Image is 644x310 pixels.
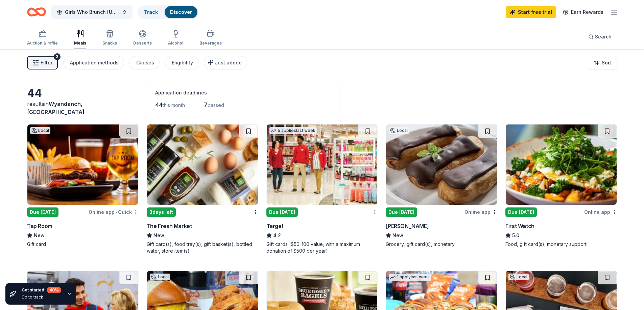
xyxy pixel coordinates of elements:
[559,6,607,18] a: Earn Rewards
[155,89,331,97] div: Application deadlines
[22,294,61,300] div: Go to track
[389,274,431,281] div: 1 apply last week
[215,60,242,65] span: Just added
[27,40,58,46] div: Auction & raffle
[266,241,378,254] div: Gift cards ($50-100 value, with a maximum donation of $500 per year)
[102,27,117,49] button: Snacks
[153,231,164,239] span: New
[506,6,556,18] a: Start free trial
[512,231,519,239] span: 5.0
[204,56,247,69] button: Just added
[65,8,119,16] span: Girls Who Brunch [US_STATE]
[505,124,617,248] a: Image for First WatchDue [DATE]Online appFirst Watch5.0Food, gift card(s), monetary support
[147,222,192,230] div: The Fresh Market
[27,241,139,248] div: Gift card
[595,33,612,41] span: Search
[386,207,417,217] div: Due [DATE]
[208,102,224,108] span: passed
[74,27,86,49] button: Meals
[150,274,170,280] div: Local
[133,27,152,49] button: Desserts
[266,222,284,230] div: Target
[27,222,52,230] div: Tap Room
[163,102,185,108] span: this month
[266,207,298,217] div: Due [DATE]
[165,56,198,69] button: Eligibility
[144,9,158,15] a: Track
[464,208,497,216] div: Online app
[27,56,58,69] button: Filter2
[147,124,258,254] a: Image for The Fresh Market3days leftThe Fresh MarketNewGift card(s), food tray(s), gift basket(s)...
[386,241,497,248] div: Grocery, gift card(s), monetary
[389,127,409,134] div: Local
[34,231,45,239] span: New
[155,101,163,108] span: 44
[269,127,317,134] div: 5 applies last week
[54,53,61,60] div: 2
[505,207,537,217] div: Due [DATE]
[136,59,154,67] div: Causes
[27,100,139,116] div: results
[138,5,198,19] button: TrackDiscover
[168,40,183,46] div: Alcohol
[168,27,183,49] button: Alcohol
[27,101,85,115] span: Wyandanch, [GEOGRAPHIC_DATA]
[386,124,497,248] a: Image for King KullenLocalDue [DATE]Online app[PERSON_NAME]NewGrocery, gift card(s), monetary
[583,30,617,44] button: Search
[147,241,258,254] div: Gift card(s), food tray(s), gift basket(s), bottled water, store item(s)
[199,27,222,49] button: Beverages
[27,4,46,20] a: Home
[27,124,138,205] img: Image for Tap Room
[22,287,61,293] div: Get started
[27,27,58,49] button: Auction & raffle
[30,127,50,134] div: Local
[116,209,117,215] span: •
[47,287,61,293] div: 40 %
[27,124,139,248] a: Image for Tap RoomLocalDue [DATE]Online app•QuickTap RoomNewGift card
[386,222,429,230] div: [PERSON_NAME]
[70,59,119,67] div: Application methods
[89,208,139,216] div: Online app Quick
[63,56,124,69] button: Application methods
[102,40,117,46] div: Snacks
[41,59,52,67] span: Filter
[505,222,534,230] div: First Watch
[199,40,222,46] div: Beverages
[505,241,617,248] div: Food, gift card(s), monetary support
[267,124,378,205] img: Image for Target
[392,231,403,239] span: New
[27,86,139,100] div: 44
[147,207,176,217] div: 3 days left
[27,207,58,217] div: Due [DATE]
[129,56,160,69] button: Causes
[51,5,133,19] button: Girls Who Brunch [US_STATE]
[584,208,617,216] div: Online app
[147,124,258,205] img: Image for The Fresh Market
[204,101,208,108] span: 7
[172,59,193,67] div: Eligibility
[170,9,192,15] a: Discover
[266,124,378,254] a: Image for Target5 applieslast weekDue [DATE]Target4.2Gift cards ($50-100 value, with a maximum do...
[506,124,617,205] img: Image for First Watch
[74,40,86,46] div: Meals
[273,231,281,239] span: 4.2
[133,40,152,46] div: Desserts
[508,274,529,280] div: Local
[27,101,85,115] span: in
[602,59,611,67] span: Sort
[386,124,497,205] img: Image for King Kullen
[588,56,617,69] button: Sort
